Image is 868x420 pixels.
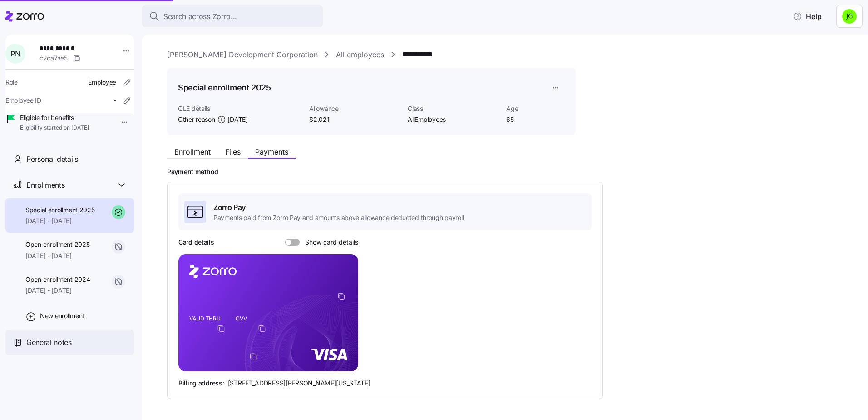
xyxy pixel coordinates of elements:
span: Eligibility started on [DATE] [20,124,89,132]
span: Billing address: [178,379,224,388]
tspan: VALID THRU [189,315,221,322]
span: Personal details [26,154,78,165]
span: P N [10,50,20,57]
span: AllEmployees [408,115,499,124]
h1: Special enrollment 2025 [178,82,271,93]
span: Open enrollment 2024 [25,275,90,284]
img: a4774ed6021b6d0ef619099e609a7ec5 [842,9,857,24]
button: copy-to-clipboard [249,353,257,361]
button: copy-to-clipboard [337,292,345,300]
span: Enrollment [174,148,211,155]
span: Allowance [309,104,400,113]
button: Help [786,7,829,25]
span: - [113,96,116,105]
span: Class [408,104,499,113]
span: Payments [255,148,288,155]
span: Search across Zorro... [163,11,237,22]
span: New enrollment [40,311,84,320]
span: Zorro Pay [213,202,464,213]
button: Search across Zorro... [142,5,323,27]
span: Eligible for benefits [20,113,89,122]
span: [DATE] - [DATE] [25,251,89,260]
span: Employee ID [5,96,41,105]
span: Payments paid from Zorro Pay and amounts above allowance deducted through payroll [213,213,464,222]
a: [PERSON_NAME] Development Corporation [167,49,318,60]
button: copy-to-clipboard [217,325,225,333]
span: [DATE] - [DATE] [25,216,95,225]
span: Help [793,11,822,22]
span: 65 [506,115,565,124]
span: Age [506,104,565,113]
span: General notes [26,337,72,348]
tspan: CVV [236,315,247,322]
span: c2ca7ae5 [39,54,68,63]
h2: Payment method [167,168,855,176]
span: Show card details [300,239,358,246]
span: Other reason , [178,115,248,124]
span: [DATE] - [DATE] [25,286,90,295]
span: Role [5,78,18,87]
span: Special enrollment 2025 [25,205,95,215]
span: $2,021 [309,115,400,124]
h3: Card details [178,238,214,247]
span: Open enrollment 2025 [25,240,89,249]
span: Employee [88,78,116,87]
span: Enrollments [26,180,64,191]
button: copy-to-clipboard [258,325,266,333]
span: QLE details [178,104,302,113]
a: All employees [336,49,384,60]
span: [STREET_ADDRESS][PERSON_NAME][US_STATE] [228,379,370,388]
span: Files [225,148,241,155]
span: [DATE] [227,115,247,124]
